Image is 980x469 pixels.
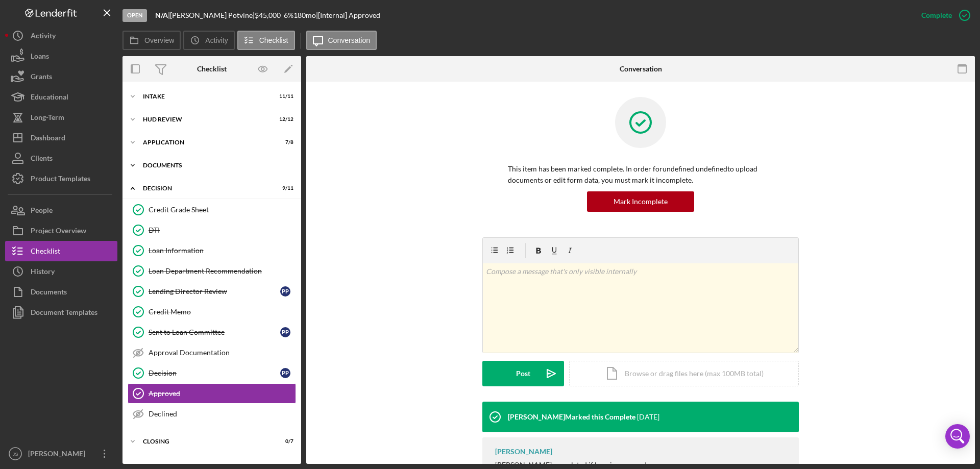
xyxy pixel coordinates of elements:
[149,206,296,214] div: Credit Grade Sheet
[508,163,773,186] p: This item has been marked complete. In order for undefined undefined to upload documents or edit ...
[945,424,970,449] div: Open Intercom Messenger
[5,107,117,128] a: Long-Term
[128,220,296,240] a: DTI
[128,363,296,383] a: DecisionPP
[614,191,668,212] div: Mark Incomplete
[31,66,52,89] div: Grants
[293,11,316,19] div: 180 mo
[31,261,55,284] div: History
[122,31,181,50] button: Overview
[482,361,564,386] button: Post
[31,282,67,305] div: Documents
[280,327,290,337] div: P P
[31,148,53,171] div: Clients
[5,302,117,323] button: Document Templates
[5,46,117,66] button: Loans
[149,369,280,377] div: Decision
[5,200,117,220] a: People
[31,46,49,69] div: Loans
[128,383,296,404] a: Approved
[275,438,293,445] div: 0 / 7
[128,322,296,342] a: Sent to Loan CommitteePP
[149,308,296,316] div: Credit Memo
[328,36,371,44] label: Conversation
[149,267,296,275] div: Loan Department Recommendation
[5,220,117,241] button: Project Overview
[5,168,117,189] button: Product Templates
[5,66,117,87] button: Grants
[155,11,170,19] div: |
[921,5,952,26] div: Complete
[237,31,295,50] button: Checklist
[143,139,268,145] div: Application
[155,11,168,19] b: N/A
[5,261,117,282] button: History
[197,65,227,73] div: Checklist
[275,116,293,122] div: 12 / 12
[316,11,380,19] div: | [Internal] Approved
[149,389,296,398] div: Approved
[183,31,234,50] button: Activity
[620,65,662,73] div: Conversation
[144,36,174,44] label: Overview
[587,191,694,212] button: Mark Incomplete
[31,241,60,264] div: Checklist
[31,200,53,223] div: People
[31,302,97,325] div: Document Templates
[275,93,293,100] div: 11 / 11
[5,87,117,107] button: Educational
[149,410,296,418] div: Declined
[128,281,296,302] a: Lending Director ReviewPP
[143,438,268,445] div: Closing
[255,11,281,19] span: $45,000
[12,451,18,457] text: JS
[31,107,64,130] div: Long-Term
[122,9,147,22] div: Open
[149,328,280,336] div: Sent to Loan Committee
[31,168,90,191] div: Product Templates
[149,246,296,255] div: Loan Information
[911,5,975,26] button: Complete
[5,128,117,148] button: Dashboard
[143,93,268,100] div: Intake
[143,162,288,168] div: Documents
[143,116,268,122] div: HUD Review
[128,404,296,424] a: Declined
[31,26,56,48] div: Activity
[128,302,296,322] a: Credit Memo
[128,200,296,220] a: Credit Grade Sheet
[149,287,280,295] div: Lending Director Review
[5,26,117,46] a: Activity
[5,241,117,261] button: Checklist
[508,413,635,421] div: [PERSON_NAME] Marked this Complete
[495,448,552,456] div: [PERSON_NAME]
[495,461,648,469] div: [PERSON_NAME] completed if loan is approved.
[149,226,296,234] div: DTI
[31,87,68,110] div: Educational
[128,342,296,363] a: Approval Documentation
[143,185,268,191] div: Decision
[26,443,92,466] div: [PERSON_NAME]
[5,148,117,168] button: Clients
[205,36,228,44] label: Activity
[170,11,255,19] div: [PERSON_NAME] Potvine |
[259,36,288,44] label: Checklist
[284,11,293,19] div: 6 %
[31,220,86,243] div: Project Overview
[128,240,296,261] a: Loan Information
[516,361,530,386] div: Post
[149,349,296,357] div: Approval Documentation
[5,282,117,302] button: Documents
[280,368,290,378] div: P P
